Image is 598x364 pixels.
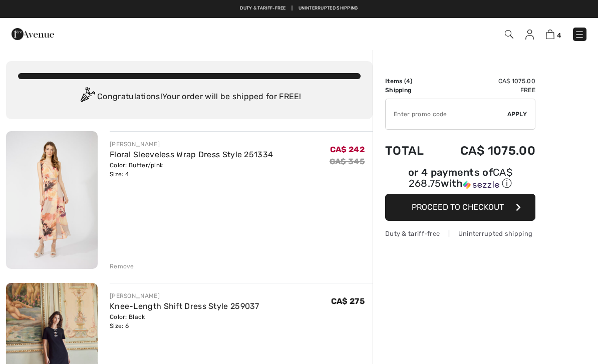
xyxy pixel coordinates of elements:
[412,202,504,212] span: Proceed to Checkout
[110,262,134,271] div: Remove
[406,78,410,85] span: 4
[463,180,499,189] img: Sezzle
[385,168,535,194] div: or 4 payments ofCA$ 268.75withSezzle Click to learn more about Sezzle
[385,229,535,238] div: Duty & tariff-free | Uninterrupted shipping
[436,86,535,95] td: Free
[385,194,535,221] button: Proceed to Checkout
[12,29,54,38] a: 1ère Avenue
[574,30,584,40] img: Menu
[110,301,259,311] a: Knee-Length Shift Dress Style 259037
[507,110,527,119] span: Apply
[546,28,561,40] a: 4
[385,77,436,86] td: Items ( )
[385,86,436,95] td: Shipping
[546,30,554,39] img: Shopping Bag
[386,99,507,129] input: Promo code
[110,312,259,330] div: Color: Black Size: 6
[409,166,512,189] span: CA$ 268.75
[77,87,97,107] img: Congratulation2.svg
[6,131,98,269] img: Floral Sleeveless Wrap Dress Style 251334
[436,77,535,86] td: CA$ 1075.00
[557,32,561,39] span: 4
[110,161,273,179] div: Color: Butter/pink Size: 4
[330,145,365,154] span: CA$ 242
[505,30,513,39] img: Search
[18,87,361,107] div: Congratulations! Your order will be shipped for FREE!
[331,296,365,306] span: CA$ 275
[110,140,273,149] div: [PERSON_NAME]
[330,157,365,166] s: CA$ 345
[12,24,54,44] img: 1ère Avenue
[110,150,273,159] a: Floral Sleeveless Wrap Dress Style 251334
[385,134,436,168] td: Total
[436,134,535,168] td: CA$ 1075.00
[385,168,535,190] div: or 4 payments of with
[525,30,534,40] img: My Info
[110,291,259,300] div: [PERSON_NAME]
